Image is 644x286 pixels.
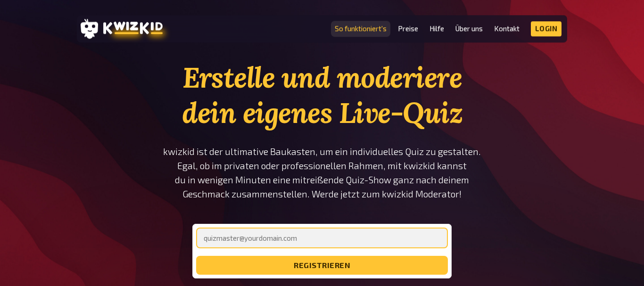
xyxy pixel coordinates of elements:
[398,25,418,33] a: Preise
[163,60,481,131] h1: Erstelle und moderiere dein eigenes Live-Quiz
[163,145,481,201] p: kwizkid ist der ultimative Baukasten, um ein individuelles Quiz zu gestalten. Egal, ob im private...
[196,228,448,248] input: quizmaster@yourdomain.com
[494,25,520,33] a: Kontakt
[531,21,562,36] a: Login
[455,25,483,33] a: Über uns
[196,256,448,275] button: registrieren
[335,25,387,33] a: So funktioniert's
[429,25,444,33] a: Hilfe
